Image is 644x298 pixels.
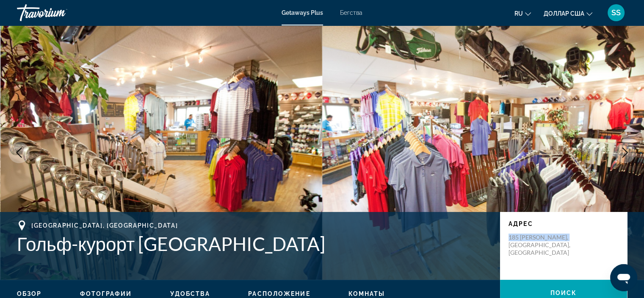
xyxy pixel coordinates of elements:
font: Адрес [509,220,533,227]
font: [GEOGRAPHIC_DATA], [GEOGRAPHIC_DATA] [509,241,570,256]
button: Расположение [248,290,310,298]
font: [GEOGRAPHIC_DATA], [GEOGRAPHIC_DATA] [31,222,178,229]
iframe: Кнопка запуска окна обмена сообщениями [610,264,637,291]
font: Поиск [550,290,577,296]
button: Обзор [17,290,42,298]
font: Фотографии [80,290,132,297]
font: доллар США [544,10,584,17]
a: Травориум [17,2,102,24]
font: Комнаты [348,290,385,297]
font: 185 [PERSON_NAME], [509,234,568,241]
button: Удобства [170,290,210,298]
a: Бегства [340,9,362,16]
a: Getaways Plus [282,9,323,16]
button: Комнаты [348,290,385,298]
font: Обзор [17,290,42,297]
font: ru [514,10,523,17]
button: Изменить язык [514,7,531,19]
button: Фотографии [80,290,132,298]
font: Удобства [170,290,210,297]
button: Меню пользователя [605,4,627,22]
font: Гольф-курорт [GEOGRAPHIC_DATA] [17,233,325,255]
font: SS [611,8,621,17]
font: Расположение [248,290,310,297]
button: Следующее изображение [614,142,636,163]
button: Изменить валюту [544,7,592,19]
button: Предыдущее изображение [8,142,30,163]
